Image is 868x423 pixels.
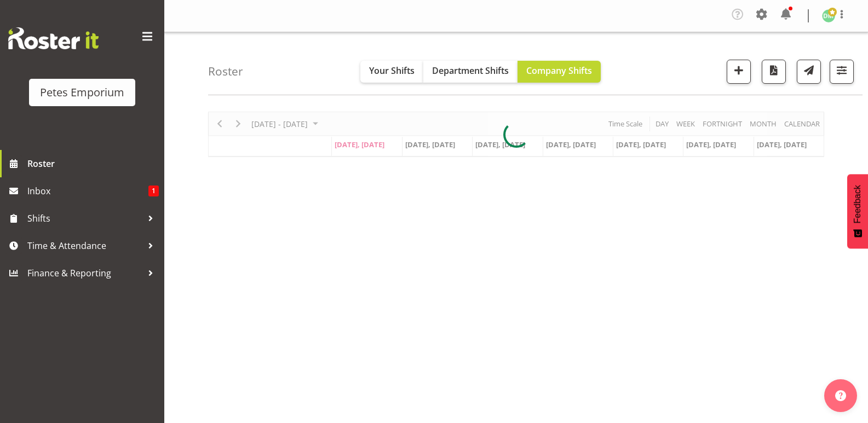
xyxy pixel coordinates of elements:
span: Department Shifts [432,65,509,77]
span: Finance & Reporting [27,265,142,281]
h4: Roster [208,65,243,78]
button: Feedback - Show survey [847,174,868,248]
span: Inbox [27,183,148,199]
img: help-xxl-2.png [835,390,846,401]
button: Add a new shift [727,60,751,84]
div: Petes Emporium [40,84,124,101]
span: Feedback [853,185,863,223]
span: Your Shifts [369,65,415,77]
button: Download a PDF of the roster according to the set date range. [762,60,786,84]
button: Your Shifts [360,61,423,83]
span: Shifts [27,210,142,227]
span: Time & Attendance [27,237,142,254]
span: Roster [27,155,159,172]
span: 1 [148,186,159,196]
img: Rosterit website logo [8,27,99,49]
button: Company Shifts [518,61,601,83]
button: Department Shifts [423,61,518,83]
button: Filter Shifts [830,60,854,84]
img: david-mcauley697.jpg [822,9,835,22]
button: Send a list of all shifts for the selected filtered period to all rostered employees. [797,60,821,84]
span: Company Shifts [526,65,592,77]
